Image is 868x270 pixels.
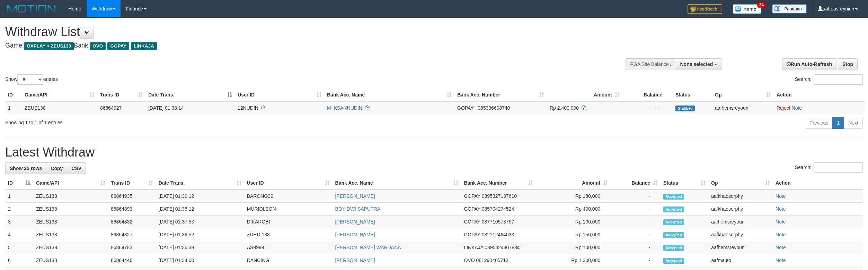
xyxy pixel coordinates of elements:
span: Copy 0895327137610 to clipboard [482,193,517,199]
td: 3 [5,216,33,228]
th: Game/API: activate to sort column ascending [22,88,97,101]
span: OXPLAY > ZEUS138 [24,42,74,50]
th: Date Trans.: activate to sort column descending [145,88,235,101]
a: 1 [832,117,844,129]
td: ZEUS138 [33,189,108,203]
span: Copy 0895324307884 to clipboard [485,245,520,250]
td: Rp 180,000 [536,189,611,203]
span: Accepted [663,219,684,225]
a: [PERSON_NAME] [335,219,375,225]
span: GOPAY [107,42,129,50]
td: aafkhaosorphy [708,228,773,241]
button: None selected [676,58,722,70]
th: Date Trans.: activate to sort column ascending [156,177,244,189]
span: Accepted [663,258,684,264]
span: GOPAY [464,219,480,225]
th: Trans ID: activate to sort column ascending [97,88,145,101]
td: aafmaleo [708,254,773,267]
td: Rp 100,000 [536,241,611,254]
td: aafkhaosorphy [708,189,773,203]
span: CSV [71,166,81,171]
th: ID [5,88,22,101]
span: Accepted [663,232,684,238]
td: 1 [5,101,22,114]
a: Note [792,105,802,111]
span: OVO [464,258,475,263]
td: aafhemsreyoun [708,216,773,228]
a: Note [776,219,786,225]
td: DIKAROBI [244,216,333,228]
th: Action [773,177,863,189]
th: Trans ID: activate to sort column ascending [108,177,156,189]
span: Accepted [663,194,684,200]
label: Search: [795,162,863,173]
th: Amount: activate to sort column ascending [536,177,611,189]
span: Accepted [663,206,684,212]
span: 34 [757,2,766,8]
select: Showentries [17,74,43,85]
td: Rp 150,000 [536,228,611,241]
a: Reject [777,105,790,111]
td: - [611,189,661,203]
label: Search: [795,74,863,85]
a: Stop [838,58,858,70]
td: - [611,254,661,267]
td: ZEUS138 [22,101,97,114]
a: Copy [46,162,67,174]
td: 5 [5,241,33,254]
a: Note [776,206,786,212]
td: ZEUS138 [33,216,108,228]
td: [DATE] 01:36:38 [156,241,244,254]
h4: Game: Bank: [5,42,572,49]
td: [DATE] 01:39:12 [156,189,244,203]
div: PGA Site Balance / [626,58,675,70]
th: Balance [622,88,673,101]
a: Note [776,193,786,199]
span: Copy 085336608740 to clipboard [478,105,510,111]
a: [PERSON_NAME] [335,258,375,263]
th: Op: activate to sort column ascending [708,177,773,189]
h1: Withdraw List [5,25,572,39]
span: Copy [51,166,63,171]
img: panduan.png [772,4,807,14]
td: aafhemsreyoun [708,241,773,254]
th: User ID: activate to sort column ascending [235,88,324,101]
td: MURIDLEON [244,203,333,216]
td: [DATE] 01:37:53 [156,216,244,228]
span: GOPAY [464,232,480,237]
span: GOPAY [464,206,480,212]
td: - [611,203,661,216]
th: Status [673,88,712,101]
span: 12NUDIN [238,105,258,111]
td: 86864827 [108,228,156,241]
th: Bank Acc. Name: activate to sort column ascending [324,88,454,101]
td: 4 [5,228,33,241]
span: None selected [680,61,713,67]
td: Rp 400,000 [536,203,611,216]
th: Bank Acc. Number: activate to sort column ascending [461,177,536,189]
a: [PERSON_NAME] WARDANA [335,245,401,250]
span: [DATE] 01:38:14 [148,105,184,111]
td: ZEUS138 [33,228,108,241]
th: Bank Acc. Name: activate to sort column ascending [333,177,461,189]
td: 86864893 [108,203,156,216]
td: - [611,216,661,228]
th: Balance: activate to sort column ascending [611,177,661,189]
td: ZUHDI138 [244,228,333,241]
th: Amount: activate to sort column ascending [547,88,622,101]
th: Bank Acc. Number: activate to sort column ascending [454,88,547,101]
td: 6 [5,254,33,267]
img: Button%20Memo.svg [733,4,762,14]
td: aafkhaosorphy [708,203,773,216]
div: - - - [625,104,670,111]
input: Search: [814,74,863,85]
a: Note [776,258,786,263]
a: [PERSON_NAME] [335,232,375,237]
span: Copy 082112464033 to clipboard [482,232,514,237]
th: ID: activate to sort column descending [5,177,33,189]
a: Run Auto-Refresh [782,58,836,70]
a: M IKSANNUDIN [327,105,362,111]
span: Copy 081290405713 to clipboard [476,258,508,263]
td: aafhemsreyoun [712,101,774,114]
span: Accepted [663,245,684,251]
